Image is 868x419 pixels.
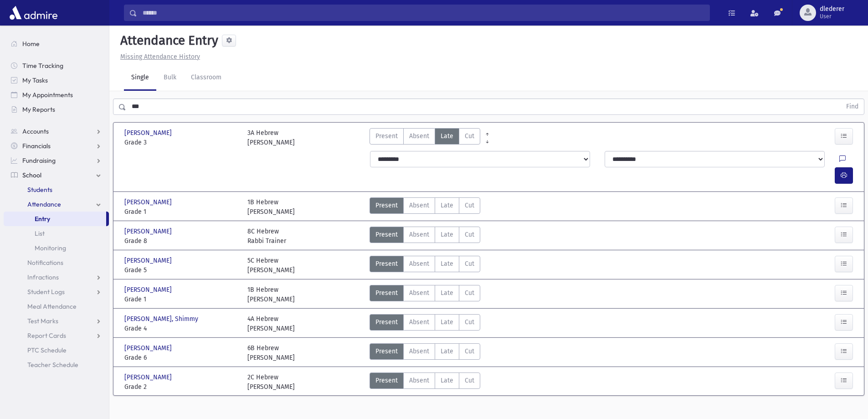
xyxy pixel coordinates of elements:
[247,285,295,304] div: 1B Hebrew [PERSON_NAME]
[156,65,184,91] a: Bulk
[409,317,429,327] span: Absent
[4,182,109,197] a: Students
[4,102,109,117] a: My Reports
[441,317,453,327] span: Late
[4,212,106,226] a: Entry
[247,227,286,246] div: 8C Hebrew Rabbi Trainer
[27,302,77,310] span: Meal Attendance
[247,128,295,147] div: 3A Hebrew [PERSON_NAME]
[409,376,429,385] span: Absent
[375,201,398,210] span: Present
[409,201,429,210] span: Absent
[35,215,50,223] span: Entry
[409,230,429,239] span: Absent
[124,65,156,91] a: Single
[409,259,429,269] span: Absent
[441,376,453,385] span: Late
[247,343,295,362] div: 6B Hebrew [PERSON_NAME]
[247,197,295,217] div: 1B Hebrew [PERSON_NAME]
[370,314,480,333] div: AttTypes
[441,288,453,298] span: Late
[4,343,109,357] a: PTC Schedule
[375,317,398,327] span: Present
[375,230,398,239] span: Present
[370,343,480,362] div: AttTypes
[465,201,474,210] span: Cut
[465,317,474,327] span: Cut
[117,53,200,61] a: Missing Attendance History
[4,357,109,372] a: Teacher Schedule
[4,328,109,343] a: Report Cards
[4,241,109,255] a: Monitoring
[375,259,398,269] span: Present
[247,372,295,392] div: 2C Hebrew [PERSON_NAME]
[27,331,66,340] span: Report Cards
[124,382,238,392] span: Grade 2
[465,230,474,239] span: Cut
[370,227,480,246] div: AttTypes
[465,347,474,356] span: Cut
[27,259,63,267] span: Notifications
[124,295,238,304] span: Grade 1
[4,226,109,241] a: List
[465,259,474,269] span: Cut
[22,127,49,135] span: Accounts
[22,105,55,114] span: My Reports
[370,197,480,217] div: AttTypes
[27,186,52,194] span: Students
[27,317,58,325] span: Test Marks
[841,99,864,114] button: Find
[7,4,60,22] img: AdmirePro
[137,5,709,21] input: Search
[375,288,398,298] span: Present
[4,197,109,212] a: Attendance
[4,88,109,102] a: My Appointments
[124,343,174,353] span: [PERSON_NAME]
[375,131,398,141] span: Present
[441,201,453,210] span: Late
[124,207,238,217] span: Grade 1
[370,128,480,147] div: AttTypes
[4,299,109,314] a: Meal Attendance
[184,65,229,91] a: Classroom
[4,36,109,51] a: Home
[409,288,429,298] span: Absent
[22,40,40,48] span: Home
[820,5,844,13] span: dlederer
[375,376,398,385] span: Present
[124,197,174,207] span: [PERSON_NAME]
[4,153,109,168] a: Fundraising
[441,230,453,239] span: Late
[370,256,480,275] div: AttTypes
[117,33,218,48] h5: Attendance Entry
[35,229,45,238] span: List
[4,285,109,299] a: Student Logs
[124,227,174,236] span: [PERSON_NAME]
[27,200,61,208] span: Attendance
[4,73,109,88] a: My Tasks
[22,171,41,179] span: School
[124,265,238,275] span: Grade 5
[409,347,429,356] span: Absent
[4,270,109,285] a: Infractions
[35,244,66,252] span: Monitoring
[124,236,238,246] span: Grade 8
[27,273,59,281] span: Infractions
[465,288,474,298] span: Cut
[465,376,474,385] span: Cut
[370,372,480,392] div: AttTypes
[124,285,174,295] span: [PERSON_NAME]
[441,131,453,141] span: Late
[4,58,109,73] a: Time Tracking
[22,62,63,70] span: Time Tracking
[820,13,844,20] span: User
[4,124,109,139] a: Accounts
[4,139,109,153] a: Financials
[4,255,109,270] a: Notifications
[441,259,453,269] span: Late
[22,156,56,165] span: Fundraising
[441,347,453,356] span: Late
[247,256,295,275] div: 5C Hebrew [PERSON_NAME]
[375,347,398,356] span: Present
[124,128,174,138] span: [PERSON_NAME]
